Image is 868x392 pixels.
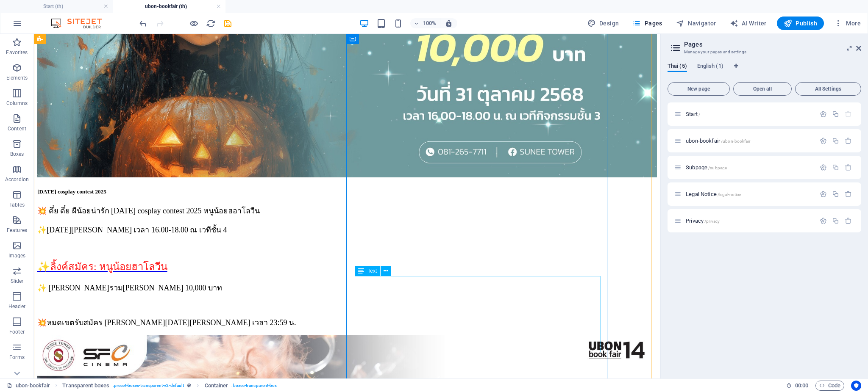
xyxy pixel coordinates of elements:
p: Favorites [6,49,28,56]
p: Tables [9,202,25,208]
img: Editor Logo [49,18,112,28]
button: Navigator [673,17,720,30]
button: Pages [629,17,665,30]
h6: 100% [423,18,437,28]
button: 100% [410,18,440,28]
h4: ubon-bookfair (th) [113,2,225,11]
div: Duplicate [832,137,839,144]
div: The startpage cannot be deleted [845,110,852,118]
i: This element is a customizable preset [187,383,191,388]
h6: Session time [786,381,809,391]
a: Click to cancel selection. Double-click to open Pages [7,381,50,391]
div: Settings [820,137,827,144]
button: Publish [777,17,824,30]
button: Code [815,381,844,391]
div: Remove [845,217,852,224]
div: Settings [820,190,827,198]
button: Open all [733,82,792,96]
p: Content [8,125,26,132]
h3: Manage your pages and settings [684,48,844,56]
i: Reload page [206,19,216,28]
div: Duplicate [832,217,839,224]
span: Click to open page [686,218,720,224]
button: All Settings [795,82,861,96]
i: Save (Ctrl+S) [223,19,233,28]
p: Features [7,227,27,234]
div: Privacy/privacy [683,218,815,224]
span: Design [587,19,619,28]
div: Remove [845,137,852,144]
div: Duplicate [832,110,839,118]
nav: breadcrumb [62,381,277,391]
span: /ubon-bookfair [721,139,750,144]
span: . preset-boxes-transparent-v2-default [113,381,184,391]
span: Pages [632,19,662,28]
span: : [801,382,802,389]
span: AI Writer [730,19,767,28]
div: Duplicate [832,164,839,171]
div: Legal Notice/legal-notice [683,191,815,197]
span: All Settings [799,86,857,91]
span: English (1) [697,61,723,73]
button: More [831,17,864,30]
div: ubon-bookfair/ubon-bookfair [683,138,815,144]
span: Subpage [686,164,727,171]
span: Text [367,268,377,273]
span: Open all [737,86,788,91]
span: More [834,19,861,28]
div: Language Tabs [668,63,861,79]
div: Design (Ctrl+Alt+Y) [584,17,623,30]
div: Settings [820,164,827,171]
p: Accordion [5,176,29,183]
span: /privacy [704,219,720,224]
button: Click here to leave preview mode and continue editing [189,18,199,28]
button: reload [206,18,216,28]
span: Thai (5) [668,61,687,73]
div: Settings [820,110,827,118]
span: Click to open page [686,111,700,117]
i: On resize automatically adjust zoom level to fit chosen device. [445,19,453,27]
button: Design [584,17,623,30]
span: /legal-notice [718,192,741,197]
span: / [698,112,700,117]
span: Click to select. Double-click to edit [62,381,109,391]
p: Columns [6,100,28,107]
p: Slider [11,278,24,284]
button: undo [138,18,148,28]
span: /subpage [708,166,727,170]
p: Boxes [10,151,24,157]
button: AI Writer [726,17,770,30]
p: Forms [9,354,25,361]
span: 00 00 [795,381,808,391]
span: Legal Notice [686,191,741,197]
div: Duplicate [832,190,839,198]
span: Navigator [676,19,716,28]
button: save [223,18,233,28]
p: Elements [6,75,28,81]
p: Header [8,303,25,310]
span: New page [671,86,726,91]
span: Code [819,381,840,391]
span: . boxes-transparent-box [231,381,277,391]
i: Undo: Change text (Ctrl+Z) [138,19,148,28]
p: Images [8,252,26,259]
button: Usercentrics [851,381,861,391]
span: ubon-bookfair [686,138,750,144]
span: Publish [784,19,817,28]
div: Remove [845,164,852,171]
button: New page [668,82,730,96]
p: Footer [9,329,25,335]
div: Start/ [683,111,815,117]
div: Subpage/subpage [683,165,815,170]
span: Click to select. Double-click to edit [205,381,228,391]
h2: Pages [684,41,861,48]
div: Settings [820,217,827,224]
div: Remove [845,190,852,198]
